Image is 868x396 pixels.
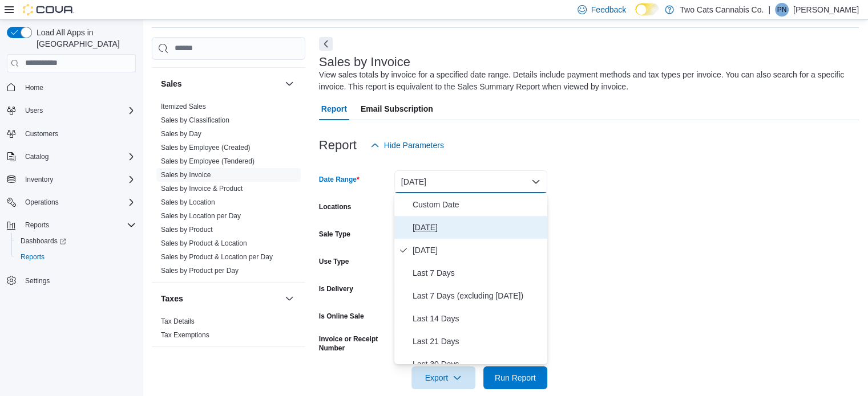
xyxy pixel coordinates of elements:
[366,134,449,157] button: Hide Parameters
[775,3,789,17] div: Pearl Naven
[25,175,53,184] span: Inventory
[25,152,49,161] span: Catalog
[21,195,63,209] button: Operations
[2,272,140,288] button: Settings
[161,330,209,340] span: Tax Exemptions
[321,97,347,120] span: Report
[161,211,241,221] span: Sales by Location per Day
[319,69,853,93] div: View sales totals by invoice for a specified date range. Details include payment methods and tax ...
[483,366,547,389] button: Run Report
[161,52,220,60] a: Products to Archive
[161,198,215,207] span: Sales by Location
[21,150,136,164] span: Catalog
[413,357,543,371] span: Last 30 Days
[25,221,49,230] span: Reports
[161,317,195,325] a: Tax Details
[161,331,209,339] a: Tax Exemptions
[21,104,47,117] button: Users
[161,78,280,89] button: Sales
[161,129,201,138] span: Sales by Day
[21,126,136,141] span: Customers
[25,83,43,92] span: Home
[282,292,296,305] button: Taxes
[394,193,547,364] div: Select listbox
[319,312,364,321] label: Is Online Sale
[161,184,243,193] span: Sales by Invoice & Product
[161,171,211,179] a: Sales by Invoice
[319,334,390,353] label: Invoice or Receipt Number
[635,3,659,15] input: Dark Mode
[161,102,206,111] span: Itemized Sales
[413,334,543,348] span: Last 21 Days
[591,4,626,15] span: Feedback
[25,276,50,285] span: Settings
[16,234,71,248] a: Dashboards
[793,3,859,17] p: [PERSON_NAME]
[161,103,206,111] a: Itemized Sales
[418,366,469,389] span: Export
[319,257,349,266] label: Use Type
[161,293,183,304] h3: Taxes
[2,103,140,119] button: Users
[11,249,140,265] button: Reports
[161,267,239,275] a: Sales by Product per Day
[361,97,433,120] span: Email Subscription
[21,81,48,95] a: Home
[161,185,243,193] a: Sales by Invoice & Product
[161,252,273,262] span: Sales by Product & Location per Day
[32,27,136,50] span: Load All Apps in [GEOGRAPHIC_DATA]
[16,250,136,264] span: Reports
[21,173,136,186] span: Inventory
[495,372,536,383] span: Run Report
[319,55,410,69] h3: Sales by Invoice
[152,100,305,282] div: Sales
[319,202,352,211] label: Locations
[394,170,547,193] button: [DATE]
[161,170,211,179] span: Sales by Invoice
[161,157,255,165] a: Sales by Employee (Tendered)
[282,77,296,91] button: Sales
[2,149,140,165] button: Catalog
[319,284,353,293] label: Is Delivery
[319,37,333,51] button: Next
[21,218,136,232] span: Reports
[2,79,140,96] button: Home
[161,130,201,138] a: Sales by Day
[635,15,636,16] span: Dark Mode
[161,293,280,304] button: Taxes
[25,106,43,115] span: Users
[161,212,241,220] a: Sales by Location per Day
[7,75,136,319] nav: Complex example
[161,226,213,234] a: Sales by Product
[25,198,59,207] span: Operations
[21,218,54,232] button: Reports
[411,366,475,389] button: Export
[161,317,195,326] span: Tax Details
[21,274,54,288] a: Settings
[161,144,251,152] a: Sales by Employee (Created)
[161,143,251,152] span: Sales by Employee (Created)
[2,172,140,187] button: Inventory
[161,116,229,125] span: Sales by Classification
[413,289,543,303] span: Last 7 Days (excluding [DATE])
[161,225,213,234] span: Sales by Product
[161,239,247,248] span: Sales by Product & Location
[11,233,140,249] a: Dashboards
[152,315,305,346] div: Taxes
[21,104,136,117] span: Users
[161,266,239,275] span: Sales by Product per Day
[21,80,136,95] span: Home
[21,127,63,141] a: Customers
[21,273,136,287] span: Settings
[21,150,53,164] button: Catalog
[319,175,360,184] label: Date Range
[2,217,140,233] button: Reports
[413,312,543,325] span: Last 14 Days
[413,198,543,211] span: Custom Date
[680,3,764,17] p: Two Cats Cannabis Co.
[25,129,58,138] span: Customers
[413,243,543,257] span: [DATE]
[21,195,136,209] span: Operations
[413,266,543,280] span: Last 7 Days
[413,221,543,234] span: [DATE]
